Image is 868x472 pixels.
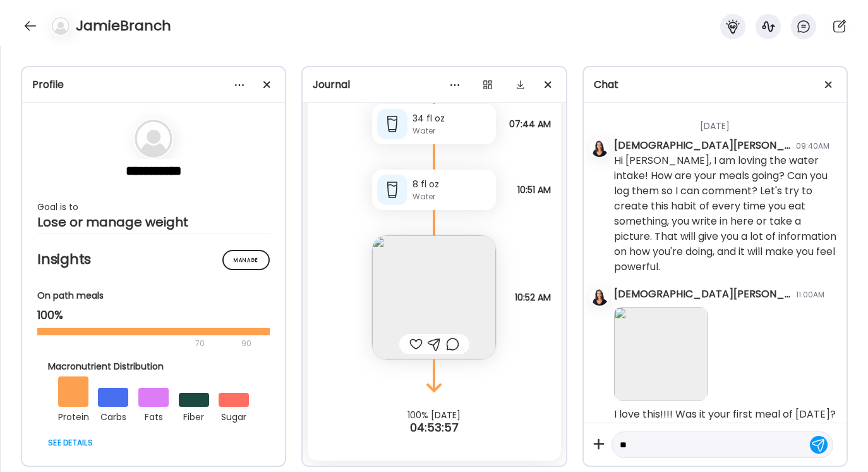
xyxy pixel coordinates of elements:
[58,407,88,425] div: protein
[303,420,565,435] div: 04:53:57
[413,191,491,202] div: Water
[222,250,270,270] div: Manage
[52,17,69,35] img: bg-avatar-default.svg
[614,407,836,422] div: I love this!!!! Was it your first meal of [DATE]?
[32,77,275,92] div: Profile
[37,199,270,214] div: Goal is to
[179,407,209,425] div: fiber
[614,138,791,153] div: [DEMOGRAPHIC_DATA][PERSON_NAME]
[413,125,491,137] div: Water
[515,292,551,303] span: 10:52 AM
[413,112,491,125] div: 34 fl oz
[37,250,270,269] h2: Insights
[37,214,270,230] div: Lose or manage weight
[614,307,708,401] img: images%2FXImTVQBs16eZqGQ4AKMzePIDoFr2%2F7eIkRbwHHDDfNGn9LU2J%2FB0FvCaE7McNjdBciWoaK_240
[37,336,238,351] div: 70
[76,16,171,36] h4: JamieBranch
[796,140,829,152] div: 09:40AM
[219,407,249,425] div: sugar
[591,139,608,157] img: avatars%2FmcUjd6cqKYdgkG45clkwT2qudZq2
[303,410,565,420] div: 100% [DATE]
[517,184,551,196] span: 10:51 AM
[413,178,491,191] div: 8 fl oz
[240,336,253,351] div: 90
[594,77,836,92] div: Chat
[98,407,128,425] div: carbs
[313,77,555,92] div: Journal
[37,307,270,323] div: 100%
[48,360,259,373] div: Macronutrient Distribution
[135,120,172,158] img: bg-avatar-default.svg
[614,287,791,302] div: [DEMOGRAPHIC_DATA][PERSON_NAME]
[796,289,824,301] div: 11:00AM
[138,407,169,425] div: fats
[372,235,496,359] img: images%2FXImTVQBs16eZqGQ4AKMzePIDoFr2%2F7eIkRbwHHDDfNGn9LU2J%2FB0FvCaE7McNjdBciWoaK_240
[614,153,836,275] div: Hi [PERSON_NAME], I am loving the water intake! How are your meals going? Can you log them so I c...
[614,104,836,138] div: [DATE]
[509,118,551,130] span: 07:44 AM
[37,289,270,302] div: On path meals
[591,288,608,306] img: avatars%2FmcUjd6cqKYdgkG45clkwT2qudZq2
